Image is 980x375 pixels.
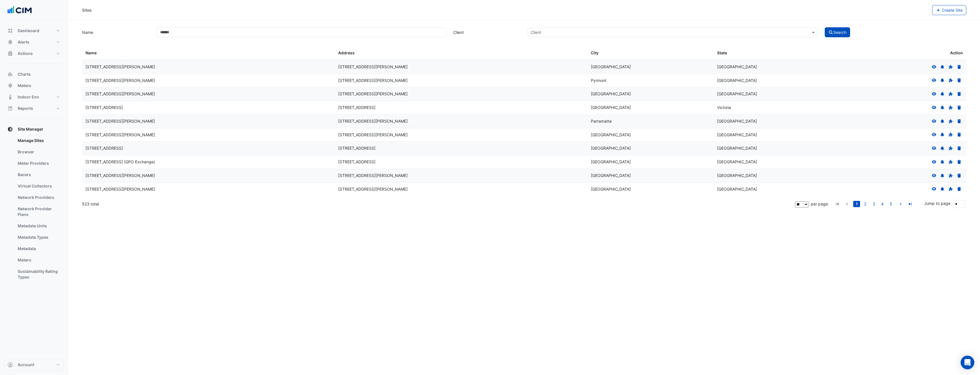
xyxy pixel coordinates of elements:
button: Meters [5,80,64,91]
a: go to last page [907,201,914,207]
a: Manage Sites [13,135,64,146]
div: [STREET_ADDRESS][PERSON_NAME] [338,118,584,125]
a: Delete Site [957,78,962,83]
div: [STREET_ADDRESS][PERSON_NAME] [85,132,331,138]
div: [GEOGRAPHIC_DATA] [717,118,836,125]
a: 2 [862,201,869,207]
div: Open Intercom Messenger [961,356,974,369]
div: Parramatta [591,118,710,125]
button: Charts [5,69,64,80]
a: Virtual Collectors [13,180,64,192]
div: [STREET_ADDRESS][PERSON_NAME] [85,77,331,84]
a: Delete Site [957,187,962,191]
a: Delete Site [957,105,962,110]
a: 3 [870,201,877,207]
app-icon: Dashboard [7,28,13,34]
a: 5 [887,201,894,207]
img: Company Logo [7,5,32,16]
span: Address [338,50,355,55]
app-icon: Site Manager [7,126,13,132]
div: [GEOGRAPHIC_DATA] [591,145,710,152]
label: Client [450,27,524,37]
span: Account [18,362,34,368]
app-icon: Alerts [7,39,13,45]
li: page 5 [887,201,895,207]
span: Indoor Env [18,94,39,100]
div: [GEOGRAPHIC_DATA] [717,91,836,97]
div: [GEOGRAPHIC_DATA] [717,159,836,165]
app-icon: Meters [7,83,13,88]
a: Network Provider Plans [13,203,64,220]
div: [GEOGRAPHIC_DATA] [591,64,710,70]
div: [GEOGRAPHIC_DATA] [591,91,710,97]
li: page 4 [878,201,887,207]
div: Victoria [717,104,836,111]
span: Actions [18,51,33,56]
div: [STREET_ADDRESS][PERSON_NAME] [338,64,584,70]
div: [GEOGRAPHIC_DATA] [591,172,710,179]
div: [STREET_ADDRESS] [85,104,331,111]
div: [GEOGRAPHIC_DATA] [717,186,836,193]
a: 1 [853,201,860,207]
div: [STREET_ADDRESS] [338,104,584,111]
label: Name [79,27,153,37]
a: Metadata [13,243,64,254]
a: go to next page [897,201,904,207]
a: Delete Site [957,91,962,96]
span: City [591,50,599,55]
span: Charts [18,71,31,77]
a: go to previous page [844,201,850,207]
button: Actions [5,48,64,59]
div: [GEOGRAPHIC_DATA] [717,132,836,138]
div: [STREET_ADDRESS][PERSON_NAME] [85,64,331,70]
span: Reports [18,106,33,111]
div: [STREET_ADDRESS] (GPO Exchange) [85,159,331,165]
a: Metadata Units [13,220,64,232]
a: Delete Site [957,173,962,178]
button: Account [5,359,64,370]
button: Alerts [5,36,64,48]
div: [STREET_ADDRESS][PERSON_NAME] [85,172,331,179]
a: Meter Providers [13,158,64,169]
div: Site Manager [5,135,64,285]
span: Site Manager [18,126,43,132]
a: Delete Site [957,146,962,151]
div: [STREET_ADDRESS][PERSON_NAME] [338,132,584,138]
span: Create Site [942,8,963,13]
li: page 3 [869,201,878,207]
div: [STREET_ADDRESS][PERSON_NAME] [338,91,584,97]
div: [STREET_ADDRESS][PERSON_NAME] [338,186,584,193]
span: Name [85,50,97,55]
span: per page [811,201,828,206]
a: Network Providers [13,192,64,203]
div: [STREET_ADDRESS][PERSON_NAME] [338,77,584,84]
app-icon: Actions [7,51,13,56]
div: [GEOGRAPHIC_DATA] [591,159,710,165]
div: Sites [82,7,92,13]
div: [GEOGRAPHIC_DATA] [717,77,836,84]
div: [GEOGRAPHIC_DATA] [717,64,836,70]
span: Action [950,50,963,56]
a: Delete Site [957,132,962,137]
a: 4 [879,201,886,207]
a: Meters [13,254,64,266]
div: [STREET_ADDRESS][PERSON_NAME] [85,118,331,125]
app-icon: Charts [7,71,13,77]
button: Site Manager [5,123,64,135]
div: [GEOGRAPHIC_DATA] [591,186,710,193]
li: page 1 [852,201,861,207]
app-icon: Indoor Env [7,94,13,100]
button: Dashboard [5,25,64,36]
a: Bacers [13,169,64,180]
div: [GEOGRAPHIC_DATA] [591,132,710,138]
div: [STREET_ADDRESS] [338,159,584,165]
div: [STREET_ADDRESS] [338,145,584,152]
a: Browser [13,146,64,158]
div: [STREET_ADDRESS][PERSON_NAME] [338,172,584,179]
a: Metadata Types [13,232,64,243]
label: Jump to page [924,200,950,206]
a: go to first page [834,201,841,207]
span: Alerts [18,39,29,45]
li: page 2 [861,201,869,207]
div: Pyrmont [591,77,710,84]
